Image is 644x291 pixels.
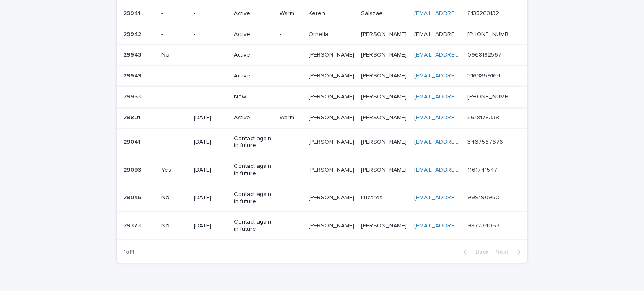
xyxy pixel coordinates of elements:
[309,8,327,17] p: Keren
[361,137,408,146] p: [PERSON_NAME]
[280,72,302,80] p: -
[123,193,143,201] p: 29045
[309,165,356,174] p: [PERSON_NAME]
[309,50,356,59] p: [PERSON_NAME]
[361,8,384,17] p: Salazae
[467,71,502,80] p: 3163869164
[280,114,302,121] p: Warm
[414,52,509,58] a: [EMAIL_ADDRESS][DOMAIN_NAME]
[414,139,509,145] a: [EMAIL_ADDRESS][DOMAIN_NAME]
[414,223,509,229] a: [EMAIL_ADDRESS][DOMAIN_NAME]
[117,107,527,128] tr: 2980129801 -[DATE]ActiveWarm[PERSON_NAME][PERSON_NAME] [PERSON_NAME][PERSON_NAME] [EMAIL_ADDRESS]...
[414,195,509,201] a: [EMAIL_ADDRESS][DOMAIN_NAME]
[161,31,187,38] p: -
[280,167,302,174] p: -
[470,249,488,255] span: Back
[467,29,516,38] p: +54 9 11 6900-5291
[123,71,143,80] p: 29949
[361,92,408,100] p: [PERSON_NAME]
[467,193,501,201] p: 999190950
[309,193,356,201] p: [PERSON_NAME]
[414,94,509,100] a: [EMAIL_ADDRESS][DOMAIN_NAME]
[234,93,273,100] p: New
[161,114,187,121] p: -
[117,86,527,107] tr: 2995329953 --New-[PERSON_NAME][PERSON_NAME] [PERSON_NAME][PERSON_NAME] [EMAIL_ADDRESS][DOMAIN_NAM...
[117,242,141,263] p: 1 of 1
[123,8,142,17] p: 29941
[309,92,356,100] p: [PERSON_NAME]
[280,194,302,201] p: -
[309,71,356,80] p: [PERSON_NAME]
[117,3,527,24] tr: 2994129941 --ActiveWarmKerenKeren SalazaeSalazae [EMAIL_ADDRESS][DOMAIN_NAME] 81352631328135263132
[467,8,501,17] p: 8135263132
[361,165,408,174] p: [PERSON_NAME]
[194,139,227,146] p: [DATE]
[161,10,187,17] p: -
[234,135,273,149] p: Contact again in future
[309,29,330,38] p: Ornella
[280,139,302,146] p: -
[234,10,273,17] p: Active
[361,221,408,229] p: [PERSON_NAME]
[194,194,227,201] p: [DATE]
[123,221,143,229] p: 29373
[467,92,516,100] p: [PHONE_NUMBER]
[361,29,408,38] p: [PERSON_NAME]
[467,50,503,59] p: 0968182567
[309,137,356,146] p: [PERSON_NAME]
[117,156,527,184] tr: 2909329093 Yes[DATE]Contact again in future-[PERSON_NAME][PERSON_NAME] [PERSON_NAME][PERSON_NAME]...
[161,52,187,59] p: No
[123,137,142,146] p: 29041
[234,163,273,177] p: Contact again in future
[280,31,302,38] p: -
[414,115,509,121] a: [EMAIL_ADDRESS][DOMAIN_NAME]
[194,31,227,38] p: -
[161,72,187,80] p: -
[467,113,501,121] p: 5618178338
[234,31,273,38] p: Active
[234,191,273,205] p: Contact again in future
[467,137,505,146] p: 3467567676
[123,113,142,121] p: 29801
[234,219,273,233] p: Contact again in future
[161,194,187,201] p: No
[234,114,273,121] p: Active
[161,222,187,229] p: No
[361,193,384,201] p: Lucares
[495,249,514,255] span: Next
[309,113,356,121] p: [PERSON_NAME]
[194,167,227,174] p: [DATE]
[361,113,408,121] p: [PERSON_NAME]
[161,167,187,174] p: Yes
[492,248,527,256] button: Next
[280,52,302,59] p: -
[280,93,302,100] p: -
[194,93,227,100] p: -
[123,29,143,38] p: 29942
[194,52,227,59] p: -
[234,52,273,59] p: Active
[414,167,509,173] a: [EMAIL_ADDRESS][DOMAIN_NAME]
[117,45,527,66] tr: 2994329943 No-Active-[PERSON_NAME][PERSON_NAME] [PERSON_NAME][PERSON_NAME] [EMAIL_ADDRESS][DOMAIN...
[123,50,143,59] p: 29943
[414,73,509,79] a: [EMAIL_ADDRESS][DOMAIN_NAME]
[123,92,143,100] p: 29953
[117,24,527,45] tr: 2994229942 --Active-OrnellaOrnella [PERSON_NAME][PERSON_NAME] [EMAIL_ADDRESS][EMAIL_ADDRESS] [PHO...
[161,93,187,100] p: -
[194,222,227,229] p: [DATE]
[123,165,143,174] p: 29093
[280,222,302,229] p: -
[194,114,227,121] p: [DATE]
[234,72,273,80] p: Active
[117,128,527,156] tr: 2904129041 -[DATE]Contact again in future-[PERSON_NAME][PERSON_NAME] [PERSON_NAME][PERSON_NAME] [...
[280,10,302,17] p: Warm
[194,72,227,80] p: -
[117,66,527,87] tr: 2994929949 --Active-[PERSON_NAME][PERSON_NAME] [PERSON_NAME][PERSON_NAME] [EMAIL_ADDRESS][DOMAIN_...
[457,248,492,256] button: Back
[467,165,499,174] p: 1161741547
[309,221,356,229] p: [PERSON_NAME]
[361,50,408,59] p: [PERSON_NAME]
[414,10,509,16] a: [EMAIL_ADDRESS][DOMAIN_NAME]
[117,184,527,212] tr: 2904529045 No[DATE]Contact again in future-[PERSON_NAME][PERSON_NAME] LucaresLucares [EMAIL_ADDRE...
[467,221,501,229] p: 987734063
